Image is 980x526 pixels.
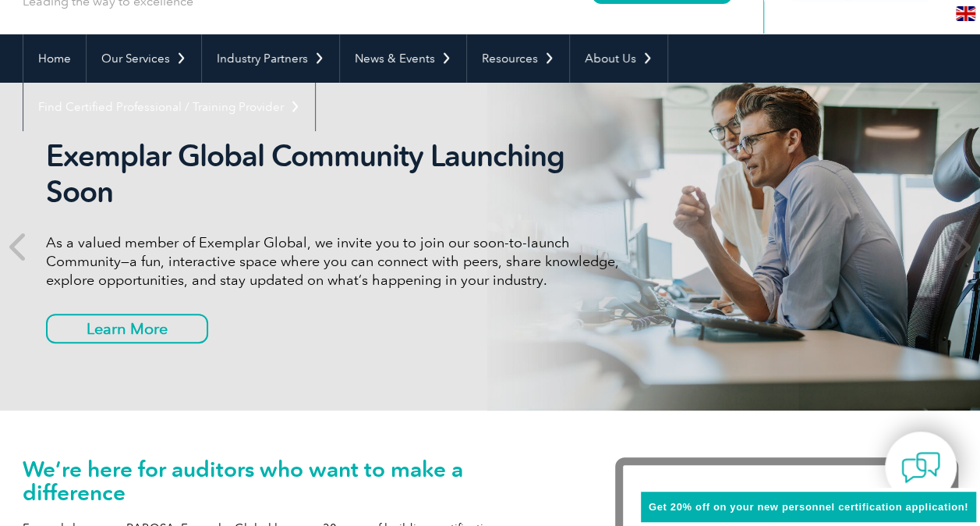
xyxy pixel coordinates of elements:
span: Get 20% off on your new personnel certification application! [649,501,968,513]
p: As a valued member of Exemplar Global, we invite you to join our soon-to-launch Community—a fun, ... [46,233,631,290]
a: Our Services [87,34,201,83]
a: Home [23,34,86,83]
a: About Us [570,34,667,83]
a: News & Events [340,34,466,83]
img: en [956,6,975,21]
h2: Exemplar Global Community Launching Soon [46,138,631,210]
a: Industry Partners [202,34,339,83]
h1: We’re here for auditors who want to make a difference [23,457,568,504]
a: Resources [467,34,569,83]
a: Find Certified Professional / Training Provider [23,83,315,131]
a: Learn More [46,314,208,343]
img: contact-chat.png [901,448,940,487]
